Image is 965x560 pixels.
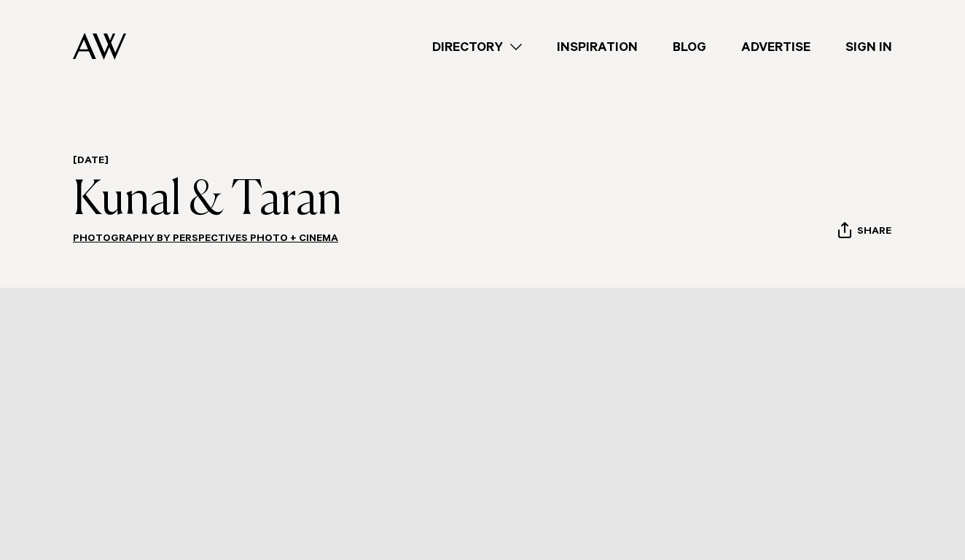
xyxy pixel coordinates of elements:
[73,33,126,60] img: Auckland Weddings Logo
[415,37,539,57] a: Directory
[73,175,342,227] h1: Kunal & Taran
[837,221,892,243] button: Share
[655,37,724,57] a: Blog
[539,37,655,57] a: Inspiration
[73,234,338,245] a: Photography by Perspectives Photo + Cinema
[857,226,891,240] span: Share
[724,37,828,57] a: Advertise
[73,155,342,169] h6: [DATE]
[828,37,910,57] a: Sign In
